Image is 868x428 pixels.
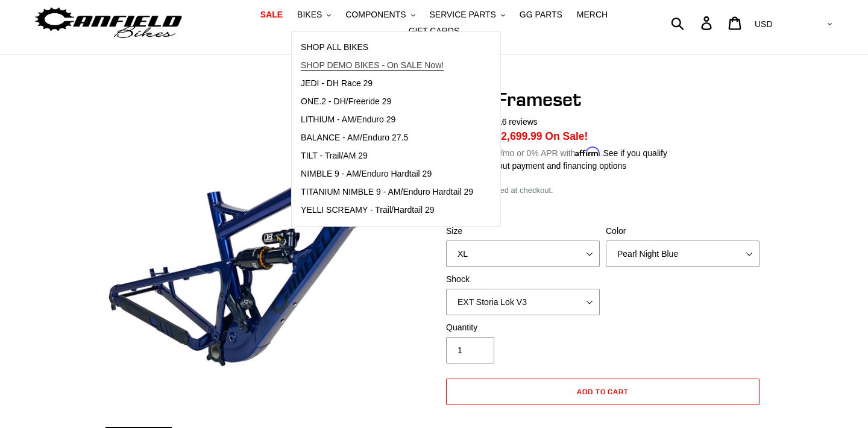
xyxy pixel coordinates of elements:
[575,146,600,157] span: Affirm
[495,130,542,142] span: $2,699.99
[443,161,626,171] a: Learn more about payment and financing options
[301,42,368,52] span: SHOP ALL BIKES
[292,111,482,129] a: LITHIUM - AM/Enduro 29
[292,165,482,183] a: NIMBLE 9 - AM/Enduro Hardtail 29
[301,115,395,125] span: LITHIUM - AM/Enduro 29
[443,88,763,111] h1: TILT - Frameset
[443,144,667,160] p: Starting at /mo or 0% APR with .
[291,7,337,23] button: BIKES
[403,23,466,39] a: GIFT CARDS
[409,26,460,36] span: GIFT CARDS
[292,93,482,111] a: ONE.2 - DH/Freeride 29
[606,225,759,238] label: Color
[292,75,482,93] a: JEDI - DH Race 29
[297,10,322,20] span: BIKES
[577,10,608,20] span: MERCH
[678,10,708,36] input: Search
[301,169,432,179] span: NIMBLE 9 - AM/Enduro Hardtail 29
[292,39,482,57] a: SHOP ALL BIKES
[577,387,629,396] span: Add to cart
[260,10,283,20] span: SALE
[603,148,667,158] a: See if you qualify - Learn more about Affirm Financing (opens in modal)
[446,273,600,286] label: Shock
[571,7,614,23] a: MERCH
[339,7,421,23] button: COMPONENTS
[446,225,600,238] label: Size
[345,10,406,20] span: COMPONENTS
[292,129,482,147] a: BALANCE - AM/Enduro 27.5
[292,57,482,75] a: SHOP DEMO BIKES - On SALE Now!
[545,128,588,144] span: On Sale!
[520,10,562,20] span: GG PARTS
[443,184,763,197] div: calculated at checkout.
[292,201,482,219] a: YELLI SCREAMY - Trail/Hardtail 29
[301,78,373,89] span: JEDI - DH Race 29
[254,7,289,23] a: SALE
[33,4,184,42] img: Canfield Bikes
[301,133,408,143] span: BALANCE - AM/Enduro 27.5
[446,379,759,405] button: Add to cart
[301,187,473,197] span: TITANIUM NIMBLE 9 - AM/Enduro Hardtail 29
[301,60,444,71] span: SHOP DEMO BIKES - On SALE Now!
[429,10,495,20] span: SERVICE PARTS
[292,183,482,201] a: TITANIUM NIMBLE 9 - AM/Enduro Hardtail 29
[446,321,600,334] label: Quantity
[301,151,368,161] span: TILT - Trail/AM 29
[514,7,568,23] a: GG PARTS
[301,96,391,107] span: ONE.2 - DH/Freeride 29
[301,205,435,215] span: YELLI SCREAMY - Trail/Hardtail 29
[423,7,511,23] button: SERVICE PARTS
[497,117,538,127] span: 16 reviews
[292,147,482,165] a: TILT - Trail/AM 29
